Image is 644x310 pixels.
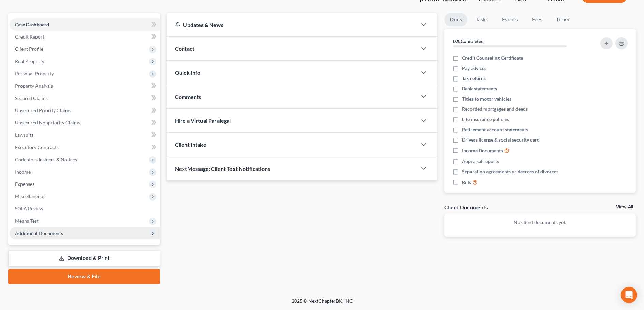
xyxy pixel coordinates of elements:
[15,21,49,27] span: Case Dashboard
[15,71,54,76] span: Personal Property
[462,179,471,186] span: Bills
[15,46,43,52] span: Client Profile
[526,13,548,26] a: Fees
[15,193,45,199] span: Miscellaneous
[616,205,633,209] a: View All
[15,181,34,187] span: Expenses
[175,45,194,52] span: Contact
[453,38,484,44] strong: 0% Completed
[128,298,516,310] div: 2025 © NextChapterBK, INC
[444,204,488,211] div: Client Documents
[10,92,160,104] a: Secured Claims
[462,95,511,102] span: Titles to motor vehicles
[15,144,59,150] span: Executory Contracts
[15,58,44,64] span: Real Property
[8,250,160,266] a: Download & Print
[462,65,486,72] span: Pay advices
[462,126,528,133] span: Retirement account statements
[175,141,206,148] span: Client Intake
[10,117,160,129] a: Unsecured Nonpriority Claims
[444,13,467,26] a: Docs
[175,165,270,172] span: NextMessage: Client Text Notifications
[175,93,201,100] span: Comments
[462,136,540,143] span: Drivers license & social security card
[15,230,63,236] span: Additional Documents
[10,141,160,153] a: Executory Contracts
[462,75,486,82] span: Tax returns
[450,219,630,226] p: No client documents yet.
[462,158,499,165] span: Appraisal reports
[15,95,48,101] span: Secured Claims
[462,55,523,61] span: Credit Counseling Certificate
[10,203,160,215] a: SOFA Review
[175,21,409,28] div: Updates & News
[8,269,160,284] a: Review & File
[10,129,160,141] a: Lawsuits
[462,168,558,175] span: Separation agreements or decrees of divorces
[175,69,200,76] span: Quick Info
[15,157,77,162] span: Codebtors Insiders & Notices
[462,106,528,113] span: Recorded mortgages and deeds
[15,107,71,113] span: Unsecured Priority Claims
[175,117,231,124] span: Hire a Virtual Paralegal
[462,116,509,123] span: Life insurance policies
[551,13,575,26] a: Timer
[462,85,497,92] span: Bank statements
[15,206,43,211] span: SOFA Review
[15,169,31,175] span: Income
[470,13,494,26] a: Tasks
[15,34,44,40] span: Credit Report
[496,13,523,26] a: Events
[10,104,160,117] a: Unsecured Priority Claims
[15,120,80,126] span: Unsecured Nonpriority Claims
[15,132,33,138] span: Lawsuits
[15,218,39,224] span: Means Test
[15,83,53,89] span: Property Analysis
[462,147,503,154] span: Income Documents
[10,80,160,92] a: Property Analysis
[10,18,160,31] a: Case Dashboard
[10,31,160,43] a: Credit Report
[621,287,637,303] div: Open Intercom Messenger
